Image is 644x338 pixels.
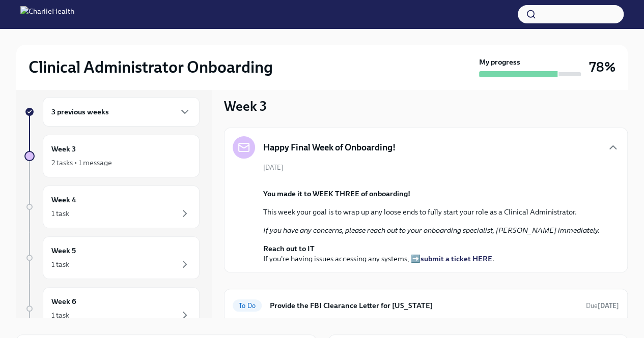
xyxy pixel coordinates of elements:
[263,189,410,198] strong: You made it to WEEK THREE of onboarding!
[43,97,200,127] div: 3 previous weeks
[233,297,619,314] a: To DoProvide the FBI Clearance Letter for [US_STATE]Due[DATE]
[233,302,262,310] span: To Do
[263,141,396,153] h5: Happy Final Week of Onboarding!
[586,301,619,311] span: October 9th, 2025 07:00
[24,236,200,279] a: Week 51 task
[29,57,273,77] h2: Clinical Administrator Onboarding
[589,58,615,76] h3: 78%
[24,186,200,228] a: Week 41 task
[51,245,76,256] h6: Week 5
[263,226,600,235] em: If you have any concerns, please reach out to your onboarding specialist, [PERSON_NAME] immediately.
[51,296,76,307] h6: Week 6
[263,244,315,253] strong: Reach out to IT
[598,302,619,310] strong: [DATE]
[51,194,76,205] h6: Week 4
[20,6,74,22] img: CharlieHealth
[479,57,520,67] strong: My progress
[263,163,283,172] span: [DATE]
[263,207,600,217] p: This week your goal is to wrap up any loose ends to fully start your role as a Clinical Administr...
[51,208,69,219] div: 1 task
[24,135,200,177] a: Week 32 tasks • 1 message
[51,106,109,117] h6: 3 previous weeks
[24,287,200,330] a: Week 61 task
[51,310,69,320] div: 1 task
[51,143,76,155] h6: Week 3
[263,243,600,264] p: If you're having issues accessing any systems, ➡️ .
[51,259,69,269] div: 1 task
[421,254,492,263] a: submit a ticket HERE
[586,302,619,310] span: Due
[270,300,578,311] h6: Provide the FBI Clearance Letter for [US_STATE]
[51,158,112,168] div: 2 tasks • 1 message
[224,97,267,115] h3: Week 3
